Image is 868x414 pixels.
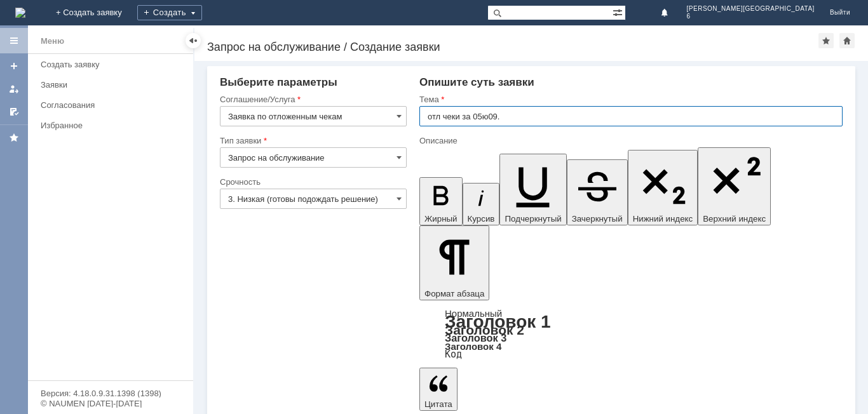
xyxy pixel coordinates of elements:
a: Код [445,349,462,360]
span: Зачеркнутый [572,214,623,224]
button: Нижний индекс [628,150,698,225]
div: Версия: 4.18.0.9.31.1398 (1398) [41,389,180,397]
a: Создать заявку [36,55,191,74]
span: Опишите суть заявки [419,76,534,88]
button: Курсив [463,183,500,225]
a: Перейти на домашнюю страницу [15,8,25,18]
div: Заявки [41,80,186,90]
img: logo [15,8,25,18]
span: [PERSON_NAME][GEOGRAPHIC_DATA] [687,5,815,13]
span: Расширенный поиск [613,6,625,18]
span: Цитата [424,399,452,409]
a: Заголовок 1 [445,312,551,331]
div: Запрос на обслуживание / Создание заявки [207,41,818,53]
div: Избранное [41,121,172,130]
a: Мои согласования [4,102,24,122]
a: Согласования [36,95,191,115]
div: Скрыть меню [186,33,201,48]
a: Нормальный [445,308,502,319]
div: Срочность [220,178,404,186]
span: Верхний индекс [703,214,766,224]
a: Заголовок 4 [445,341,501,352]
div: Согласования [41,100,186,110]
div: Создать [137,5,202,20]
span: Курсив [468,214,495,224]
button: Зачеркнутый [567,159,628,225]
div: Тема [419,95,840,103]
div: Добавить в избранное [818,33,834,48]
a: Заголовок 3 [445,332,506,344]
button: Жирный [419,177,463,225]
div: Формат абзаца [419,309,843,359]
span: Подчеркнутый [505,214,561,224]
span: 6 [687,13,815,20]
a: Заголовок 2 [445,323,524,337]
a: Заявки [36,75,191,95]
div: Меню [41,34,64,49]
div: Сделать домашней страницей [839,33,855,48]
button: Цитата [419,368,458,411]
div: Тип заявки [220,137,404,145]
span: Формат абзаца [424,289,484,298]
div: Соглашение/Услуга [220,95,404,103]
a: Создать заявку [4,56,24,76]
span: Жирный [424,214,458,224]
div: Создать заявку [41,60,186,69]
button: Верхний индекс [698,147,771,225]
span: Нижний индекс [633,214,693,224]
button: Подчеркнутый [499,154,566,225]
div: © NAUMEN [DATE]-[DATE] [41,399,180,408]
span: Выберите параметры [220,76,337,88]
a: Мои заявки [4,79,24,99]
button: Формат абзаца [419,225,489,300]
div: Описание [419,137,840,145]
